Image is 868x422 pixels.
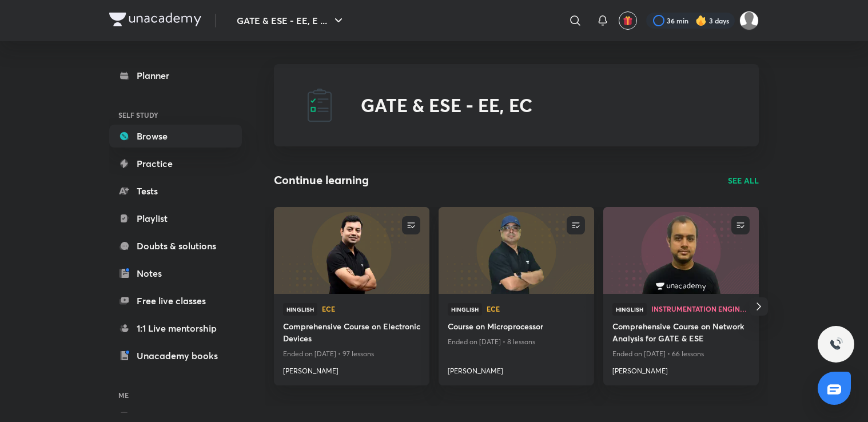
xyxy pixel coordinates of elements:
[651,305,750,312] span: Instrumentation Engineering
[612,361,750,376] a: [PERSON_NAME]
[829,337,843,351] img: ttu
[274,172,369,189] h2: Continue learning
[361,94,532,116] h2: GATE & ESE - EE, EC
[109,152,242,175] a: Practice
[109,289,242,312] a: Free live classes
[109,207,242,230] a: Playlist
[109,317,242,340] a: 1:1 Live mentorship
[283,361,420,376] a: [PERSON_NAME]
[109,262,242,285] a: Notes
[619,11,637,30] button: avatar
[612,320,750,347] a: Comprehensive Course on Network Analysis for GATE & ESE
[448,303,482,316] span: Hinglish
[274,207,429,294] a: new-thumbnail
[109,64,242,87] a: Planner
[109,125,242,148] a: Browse
[623,15,633,26] img: avatar
[322,305,420,312] span: ECE
[487,305,585,312] span: ECE
[695,15,707,26] img: streak
[728,174,759,186] a: SEE ALL
[448,361,585,376] a: [PERSON_NAME]
[109,180,242,202] a: Tests
[109,13,201,29] a: Company Logo
[439,207,594,294] a: new-thumbnail
[301,87,338,124] img: GATE & ESE - EE, EC
[283,303,317,316] span: Hinglish
[437,206,595,294] img: new-thumbnail
[603,207,759,294] a: new-thumbnail
[739,11,759,30] img: Avantika Choudhary
[109,385,242,405] h6: ME
[448,320,585,335] a: Course on Microprocessor
[109,13,201,26] img: Company Logo
[602,206,760,294] img: new-thumbnail
[283,347,420,361] p: Ended on [DATE] • 97 lessons
[487,305,585,313] a: ECE
[448,335,585,349] p: Ended on [DATE] • 8 lessons
[109,234,242,257] a: Doubts & solutions
[272,206,431,294] img: new-thumbnail
[612,303,647,316] span: Hinglish
[109,344,242,367] a: Unacademy books
[283,320,420,347] a: Comprehensive Course on Electronic Devices
[109,105,242,125] h6: SELF STUDY
[322,305,420,313] a: ECE
[651,305,750,313] a: Instrumentation Engineering
[230,9,352,32] button: GATE & ESE - EE, E ...
[612,347,750,361] p: Ended on [DATE] • 66 lessons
